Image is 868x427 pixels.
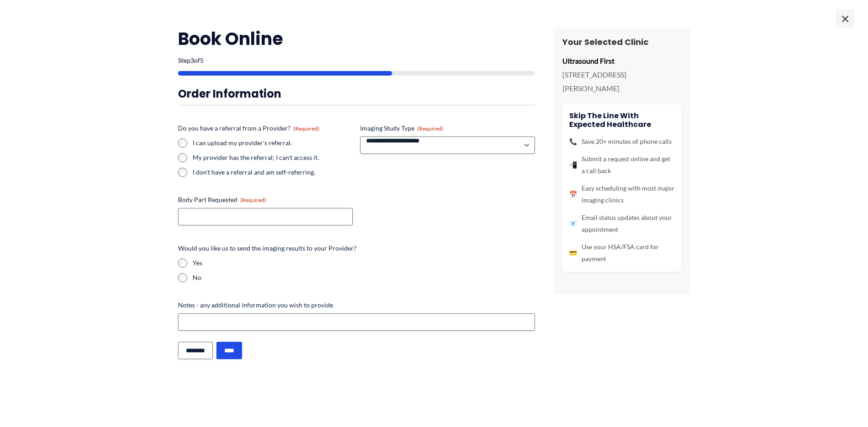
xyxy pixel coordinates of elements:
[569,111,674,129] h4: Skip the line with Expected Healthcare
[193,258,535,268] label: Yes
[200,56,204,64] span: 5
[569,241,674,265] li: Use your HSA/FSA card for payment
[360,124,535,133] label: Imaging Study Type
[569,247,577,259] span: 💳
[193,153,353,162] label: My provider has the referral; I can't access it.
[178,301,535,310] label: Notes - any additional information you wish to provide
[569,188,577,200] span: 📅
[178,27,535,50] h2: Book Online
[569,136,674,148] li: Save 20+ minutes of phone calls
[193,138,353,148] label: I can upload my provider's referral.
[569,159,577,171] span: 📲
[562,54,681,68] p: Ultrasound First
[178,57,535,64] p: Step of
[293,125,319,132] span: (Required)
[178,124,319,133] legend: Do you have a referral from a Provider?
[178,87,535,101] h3: Order Information
[190,56,194,64] span: 3
[569,218,577,230] span: 📧
[178,244,356,253] legend: Would you like us to send the imaging results to your Provider?
[562,68,681,95] p: [STREET_ADDRESS][PERSON_NAME]
[569,136,577,148] span: 📞
[417,125,443,132] span: (Required)
[569,153,674,177] li: Submit a request online and get a call back
[569,182,674,206] li: Easy scheduling with most major imaging clinics
[836,9,854,27] span: ×
[240,197,266,203] span: (Required)
[193,273,535,282] label: No
[569,212,674,235] li: Email status updates about your appointment
[178,195,353,204] label: Body Part Requested
[562,37,681,47] h3: Your Selected Clinic
[193,168,353,177] label: I don't have a referral and am self-referring.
